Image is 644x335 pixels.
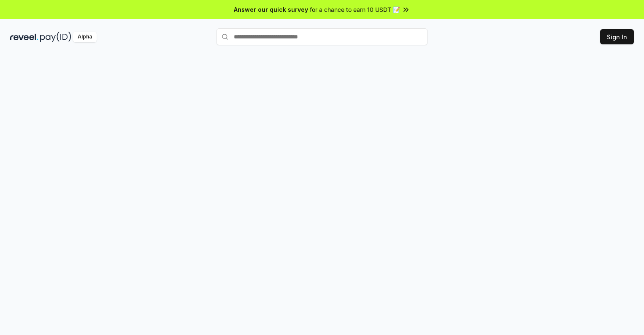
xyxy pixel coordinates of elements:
[310,5,400,14] span: for a chance to earn 10 USDT 📝
[40,32,71,42] img: pay_id
[600,29,634,44] button: Sign In
[73,32,97,42] div: Alpha
[234,5,308,14] span: Answer our quick survey
[10,32,38,42] img: reveel_dark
